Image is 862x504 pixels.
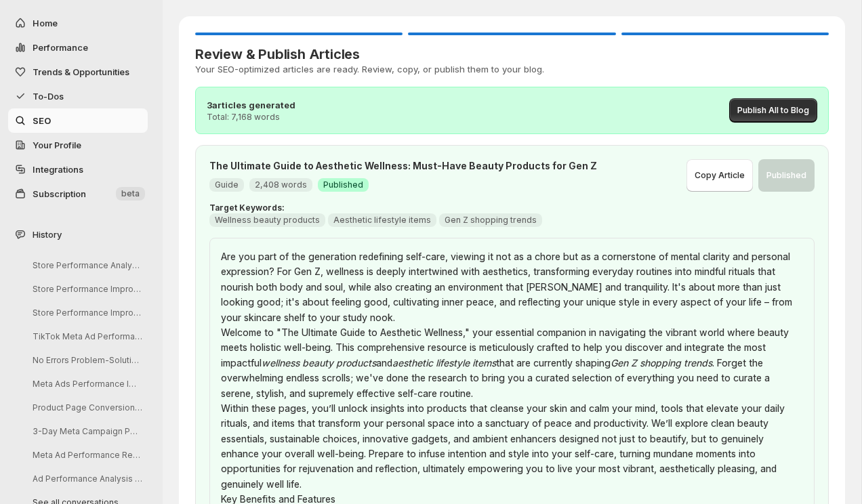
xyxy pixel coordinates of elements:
[22,350,150,371] button: No Errors Problem-Solution Ad Creatives
[262,357,376,369] em: wellness beauty products
[33,228,62,241] span: History
[221,325,803,401] p: Welcome to "The Ultimate Guide to Aesthetic Wellness," your essential companion in navigating the...
[221,401,803,492] p: Within these pages, you’ll unlock insights into products that cleanse your skin and calm your min...
[215,180,239,190] span: Guide
[207,98,295,112] p: 3 articles generated
[392,357,496,369] em: aesthetic lifestyle items
[121,188,140,199] span: beta
[33,115,51,126] span: SEO
[215,215,320,226] span: Wellness beauty products
[8,182,148,206] button: Subscription
[686,159,753,192] button: Copy Article
[333,215,431,226] span: Aesthetic lifestyle items
[209,159,686,173] h4: The Ultimate Guide to Aesthetic Wellness: Must-Have Beauty Products for Gen Z
[22,397,150,418] button: Product Page Conversion Improvement
[8,84,148,108] button: To-Dos
[33,140,81,150] span: Your Profile
[8,35,148,60] button: Performance
[221,249,803,325] p: Are you part of the generation redefining self-care, viewing it not as a chore but as a cornersto...
[22,444,150,465] button: Meta Ad Performance Report Request
[209,203,815,213] p: Target Keywords:
[33,66,129,77] span: Trends & Opportunities
[22,468,150,489] button: Ad Performance Analysis & Recommendations
[8,11,148,35] button: Home
[8,60,148,84] button: Trends & Opportunities
[33,42,88,53] span: Performance
[195,46,829,62] h3: Review & Publish Articles
[33,164,83,175] span: Integrations
[33,91,64,102] span: To-Dos
[695,170,745,181] span: Copy Article
[8,157,148,182] a: Integrations
[195,62,829,76] p: Your SEO-optimized articles are ready. Review, copy, or publish them to your blog.
[207,112,295,123] p: Total: 7,168 words
[8,133,148,157] a: Your Profile
[22,255,150,276] button: Store Performance Analysis and Recommendations
[33,18,58,28] span: Home
[22,326,150,347] button: TikTok Meta Ad Performance Analysis
[8,108,148,133] a: SEO
[33,188,86,199] span: Subscription
[737,105,809,116] span: Publish All to Blog
[445,215,537,226] span: Gen Z shopping trends
[323,180,363,190] span: Published
[729,98,817,123] button: Publish All to Blog
[255,180,307,190] span: 2,408 words
[611,357,712,369] em: Gen Z shopping trends
[22,278,150,299] button: Store Performance Improvement Strategy
[22,421,150,442] button: 3-Day Meta Campaign Performance Analysis
[22,302,150,323] button: Store Performance Improvement Analysis
[22,373,150,394] button: Meta Ads Performance Improvement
